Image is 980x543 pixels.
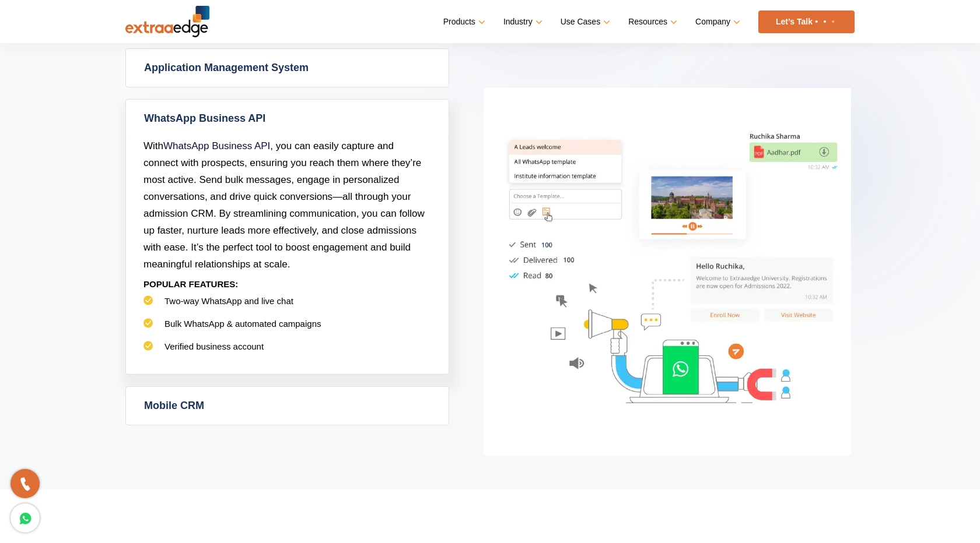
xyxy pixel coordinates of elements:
a: WhatsApp Business API [163,140,270,151]
a: WhatsApp Business API [126,100,449,137]
a: Products [443,13,483,30]
a: Mobile CRM [126,387,449,425]
p: POPULAR FEATURES: [143,273,431,295]
a: Resources [628,13,675,30]
span: Bulk WhatsApp & automated campaigns [164,319,321,329]
a: Industry [503,13,540,30]
a: Use Cases [561,13,608,30]
span: Verified business account [164,341,264,351]
a: Let’s Talk [758,10,855,33]
a: Application Management System [126,49,449,87]
span: With , you can easily capture and connect with prospects, ensuring you reach them where they’re m... [143,140,425,270]
a: Company [695,13,738,30]
span: Two-way WhatsApp and live chat [164,296,293,306]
